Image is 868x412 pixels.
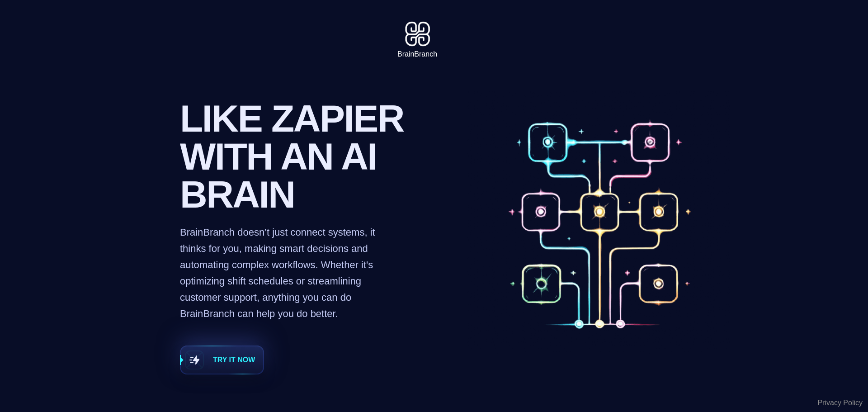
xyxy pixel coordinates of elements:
[180,224,379,322] p: BrainBranch doesn’t just connect systems, it thinks for you, making smart decisions and automatin...
[180,346,264,374] a: Try it now
[397,49,437,60] div: BrainBranch
[180,99,411,213] h1: Like Zapier with an AI brain
[817,398,863,408] a: Privacy Policy
[213,355,255,365] span: Try it now
[401,18,434,49] img: Xora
